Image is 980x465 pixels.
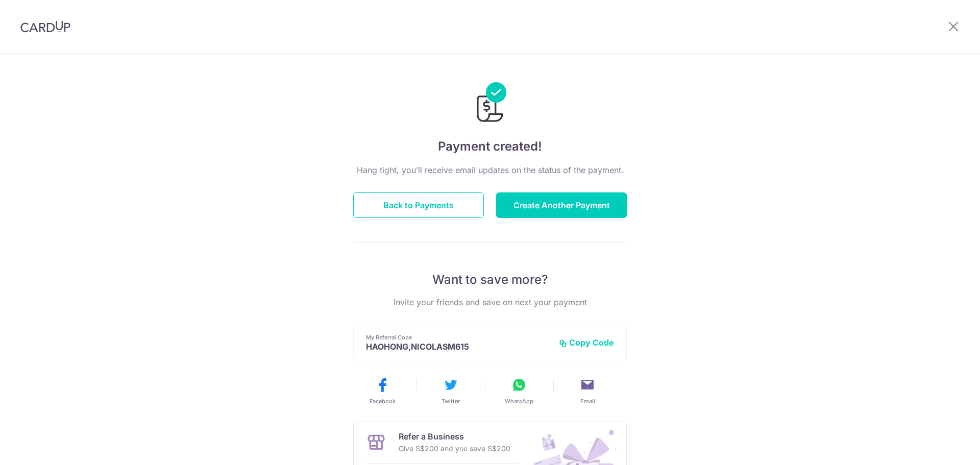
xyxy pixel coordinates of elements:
[474,82,506,125] img: Payments
[557,377,618,405] button: Email
[353,296,627,308] p: Invite your friends and save on next your payment
[370,397,396,405] span: Facebook
[580,397,595,405] span: Email
[353,192,484,218] button: Back to Payments
[496,192,627,218] button: Create Another Payment
[489,377,549,405] button: WhatsApp
[442,397,460,405] span: Twitter
[421,377,481,405] button: Twitter
[366,341,551,352] p: HAOHONG,NICOLASM615
[20,20,70,33] img: CardUp
[399,430,510,443] p: Refer a Business
[353,164,627,176] p: Hang tight, you’ll receive email updates on the status of the payment.
[353,137,627,156] h4: Payment created!
[366,333,551,341] p: My Referral Code
[352,377,412,405] button: Facebook
[505,397,533,405] span: WhatsApp
[399,443,510,455] p: Give S$200 and you save S$200
[353,272,627,288] p: Want to save more?
[559,337,614,348] button: Copy Code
